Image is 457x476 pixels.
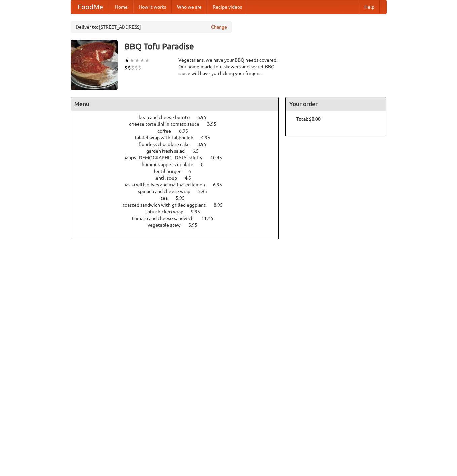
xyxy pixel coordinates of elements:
[154,175,203,181] a: lentil soup 4.5
[139,142,196,147] span: flourless chocolate cake
[135,57,140,64] li: ★
[161,195,197,201] a: tea 5.95
[123,182,234,187] a: pasta with olives and marinated lemon 6.95
[123,202,235,208] a: toasted sandwich with grilled eggplant 8.95
[145,209,213,214] a: tofu chicken wrap 9.95
[133,0,172,14] a: How it works
[129,121,229,127] a: cheese tortellini in tomato sauce 3.95
[142,162,200,167] span: hummus appetizer plate
[129,57,135,64] li: ★
[296,116,321,122] b: Total: $0.00
[142,162,216,167] a: hummus appetizer plate 8
[197,142,213,147] span: 8.95
[71,97,279,111] h4: Menu
[188,222,204,228] span: 5.95
[178,57,279,77] div: Vegetarians, we have your BBQ needs covered. Our home-made tofu skewers and secret BBQ sauce will...
[359,0,380,14] a: Help
[138,64,141,71] li: $
[197,115,213,120] span: 6.95
[128,64,131,71] li: $
[207,121,223,127] span: 3.95
[131,64,135,71] li: $
[123,202,213,208] span: toasted sandwich with grilled eggplant
[192,148,205,154] span: 6.5
[210,155,229,160] span: 10.45
[176,195,191,201] span: 5.95
[154,175,184,181] span: lentil soup
[129,121,206,127] span: cheese tortellini in tomato sauce
[172,0,207,14] a: Who we are
[110,0,133,14] a: Home
[132,216,226,221] a: tomato and cheese sandwich 11.45
[124,64,128,71] li: $
[154,169,203,174] a: lentil burger 6
[146,148,191,154] span: garden fresh salad
[145,57,150,64] li: ★
[71,21,232,33] div: Deliver to: [STREET_ADDRESS]
[207,0,247,14] a: Recipe videos
[211,24,227,30] a: Change
[191,209,207,214] span: 9.95
[188,169,198,174] span: 6
[198,189,214,194] span: 5.95
[157,128,200,134] a: coffee 6.95
[201,162,211,167] span: 8
[124,57,129,64] li: ★
[132,216,200,221] span: tomato and cheese sandwich
[201,216,220,221] span: 11.45
[139,142,219,147] a: flourless chocolate cake 8.95
[135,135,223,140] a: falafel wrap with tabbouleh 4.95
[135,64,138,71] li: $
[139,115,219,120] a: bean and cheese burrito 6.95
[145,209,190,214] span: tofu chicken wrap
[185,175,198,181] span: 4.5
[139,115,196,120] span: bean and cheese burrito
[148,222,210,228] a: vegetable stew 5.95
[140,57,145,64] li: ★
[148,222,187,228] span: vegetable stew
[138,189,220,194] a: spinach and cheese wrap 5.95
[135,135,200,140] span: falafel wrap with tabbouleh
[123,155,209,160] span: happy [DEMOGRAPHIC_DATA] stir fry
[154,169,187,174] span: lentil burger
[213,182,229,187] span: 6.95
[123,155,234,160] a: happy [DEMOGRAPHIC_DATA] stir fry 10.45
[161,195,175,201] span: tea
[124,40,387,53] h3: BBQ Tofu Paradise
[201,135,217,140] span: 4.95
[71,40,118,90] img: angular.jpg
[214,202,229,208] span: 8.95
[157,128,178,134] span: coffee
[138,189,197,194] span: spinach and cheese wrap
[146,148,211,154] a: garden fresh salad 6.5
[286,97,386,111] h4: Your order
[71,0,110,14] a: FoodMe
[123,182,212,187] span: pasta with olives and marinated lemon
[179,128,195,134] span: 6.95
